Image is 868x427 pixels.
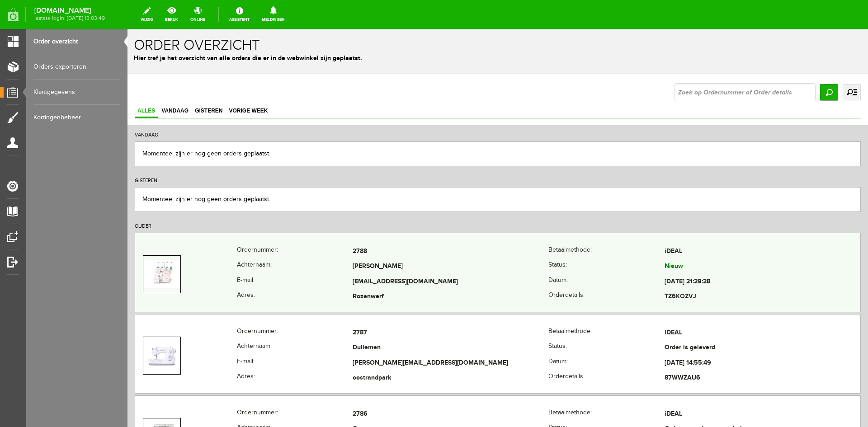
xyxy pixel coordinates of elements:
th: Datum: [421,327,537,342]
td: Rozenwerf [225,261,421,276]
h2: OUDER [7,188,733,204]
th: Status: [421,312,537,327]
th: Status: [421,230,537,246]
td: [EMAIL_ADDRESS][DOMAIN_NAME] [225,245,421,261]
th: Status: [421,393,537,408]
h2: VANDAAG [7,96,733,113]
th: Ordernummer: [109,378,226,393]
strong: [DOMAIN_NAME] [34,8,105,13]
td: Groot [225,393,421,408]
span: Alles [7,79,30,85]
td: [DATE] 14:55:49 [537,327,733,342]
a: uitgebreid zoeken [715,55,733,71]
a: Alles [7,76,30,89]
a: Orders exporteren [33,54,120,80]
a: Order overzicht [33,29,120,54]
th: Adres: [109,342,226,357]
th: Betaalmethode: [421,296,537,312]
th: E-mail: [109,327,226,342]
h2: GISTEREN [7,142,733,158]
td: iDEAL [537,215,733,230]
input: Zoek op Ordernummer of Order details [547,54,688,72]
span: Gisteren [65,79,98,85]
td: 2788 [225,215,421,230]
th: Datum: [421,245,537,261]
span: laatste login: [DATE] 13:03:49 [34,16,105,21]
a: bekijk [160,5,184,24]
th: Betaalmethode: [421,215,537,230]
th: Adres: [109,261,226,276]
img: Bekijk de order details [16,231,52,259]
a: online [185,5,211,24]
img: Bekijk de order details [16,394,52,422]
a: Meldingen [256,5,290,24]
td: oostrandpark [225,342,421,357]
th: Orderdetails: [421,342,537,357]
th: Achternaam: [109,230,226,246]
th: Achternaam: [109,393,226,408]
input: Zoeken [693,55,711,71]
td: [DATE] 21:29:28 [537,245,733,261]
a: Assistent [224,5,255,24]
a: Vorige week [99,76,143,89]
th: Ordernummer: [109,215,226,230]
span: Order gereed om op te halen [537,396,622,404]
a: Kortingenbeheer [33,105,120,130]
p: Hier tref je het overzicht van alle orders die er in de webwinkel zijn geplaatst. [6,24,734,34]
h1: Order overzicht [6,9,734,24]
td: [PERSON_NAME] [225,230,421,246]
img: Bekijk de order details [16,309,52,345]
span: Order is geleverd [537,314,588,322]
td: 87WWZAU6 [537,342,733,357]
th: E-mail: [109,245,226,261]
a: Klantgegevens [33,80,120,105]
a: Vandaag [31,76,64,89]
td: iDEAL [537,296,733,312]
span: Nieuw [537,233,556,241]
span: Vandaag [31,79,64,85]
td: iDEAL [537,378,733,393]
div: Momenteel zijn er nog geen orders geplaatst. [7,158,733,183]
th: Betaalmethode: [421,378,537,393]
td: 2787 [225,296,421,312]
a: wijzig [135,5,158,24]
th: Ordernummer: [109,296,226,312]
a: Gisteren [65,76,98,89]
td: Dullemen [225,312,421,327]
div: Momenteel zijn er nog geen orders geplaatst. [7,113,733,137]
th: Orderdetails: [421,261,537,276]
th: Achternaam: [109,312,226,327]
td: TZ6KOZVJ [537,261,733,276]
td: [PERSON_NAME][EMAIL_ADDRESS][DOMAIN_NAME] [225,327,421,342]
span: Vorige week [99,79,143,85]
td: 2786 [225,378,421,393]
